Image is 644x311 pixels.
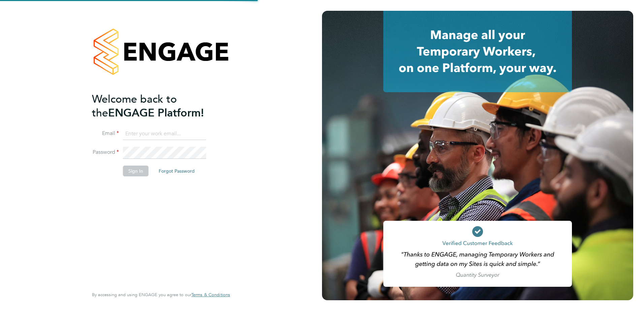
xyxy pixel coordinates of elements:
[191,292,230,298] a: Terms & Conditions
[92,292,230,298] span: By accessing and using ENGAGE you agree to our
[123,128,206,140] input: Enter your work email...
[92,130,119,137] label: Email
[92,93,177,119] span: Welcome back to the
[191,292,230,298] span: Terms & Conditions
[92,149,119,156] label: Password
[123,166,149,176] button: Sign In
[92,92,223,120] h2: ENGAGE Platform!
[153,166,200,176] button: Forgot Password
